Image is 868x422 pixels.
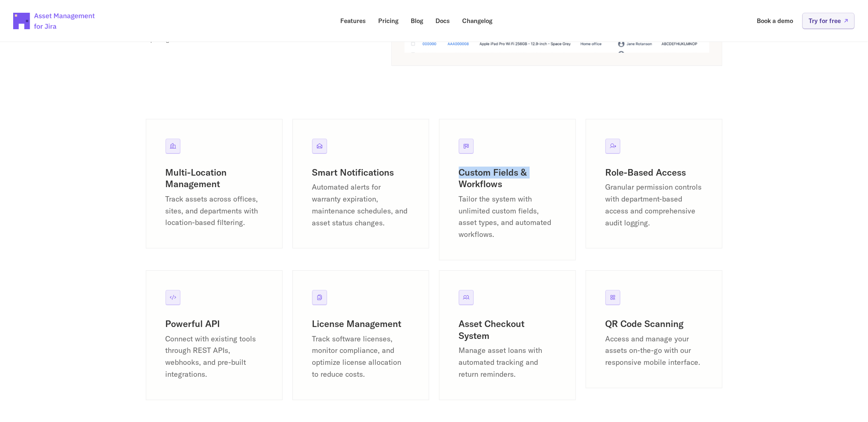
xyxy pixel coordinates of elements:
[405,13,429,29] a: Blog
[751,13,799,29] a: Book a demo
[459,167,556,190] h3: Custom Fields & Workflows
[312,181,409,229] p: Automated alerts for warranty expiration, maintenance schedules, and asset status changes.
[312,333,409,380] p: Track software licenses, monitor compliance, and optimize license allocation to reduce costs.
[312,167,409,179] h3: Smart Notifications
[335,13,372,29] a: Features
[430,13,456,29] a: Docs
[606,181,703,229] p: Granular permission controls with department-based access and comprehensive audit logging.
[809,18,841,24] p: Try for free
[459,318,556,341] h3: Asset Checkout System
[341,18,366,24] p: Features
[457,13,498,29] a: Changelog
[312,318,409,330] h3: License Management
[436,18,450,24] p: Docs
[166,318,263,330] h3: Powerful API
[166,193,263,229] p: Track assets across offices, sites, and departments with location-based filtering.
[166,333,263,380] p: Connect with existing tools through REST APIs, webhooks, and pre-built integrations.
[802,13,855,29] a: Try for free
[411,18,423,24] p: Blog
[757,18,793,24] p: Book a demo
[606,318,703,330] h3: QR Code Scanning
[379,18,399,24] p: Pricing
[166,167,263,190] h3: Multi-Location Management
[463,18,493,24] p: Changelog
[606,333,703,369] p: Access and manage your assets on-the-go with our responsive mobile interface.
[459,193,556,241] p: Tailor the system with unlimited custom fields, asset types, and automated workflows.
[373,13,405,29] a: Pricing
[459,345,556,380] p: Manage asset loans with automated tracking and return reminders.
[606,167,703,179] h3: Role-Based Access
